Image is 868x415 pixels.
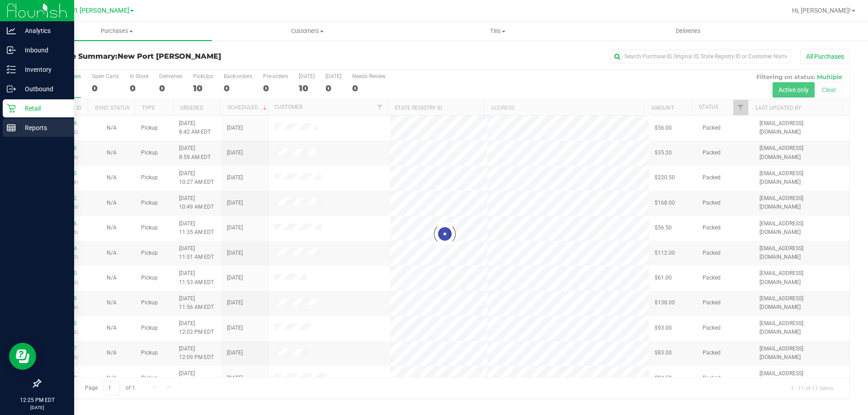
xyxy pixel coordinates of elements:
p: 12:25 PM EDT [4,396,70,404]
p: Retail [16,103,70,114]
a: Customers [212,22,402,41]
span: Hi, [PERSON_NAME]! [792,7,851,14]
span: New Port [PERSON_NAME] [51,7,129,14]
input: Search Purchase ID, Original ID, State Registry ID or Customer Name... [610,50,791,63]
p: Outbound [16,84,70,94]
p: Analytics [16,25,70,36]
inline-svg: Reports [7,123,16,132]
h3: Purchase Summary: [40,52,310,61]
span: Customers [212,27,402,35]
span: Deliveries [664,27,713,35]
inline-svg: Analytics [7,26,16,35]
button: All Purchases [800,49,850,64]
inline-svg: Inventory [7,65,16,74]
p: Inventory [16,64,70,75]
span: Purchases [22,27,212,35]
p: [DATE] [4,404,70,411]
a: Purchases [22,22,212,41]
p: Inbound [16,45,70,56]
span: New Port [PERSON_NAME] [118,52,221,61]
iframe: Resource center [9,343,36,370]
a: Tills [402,22,593,41]
inline-svg: Inbound [7,46,16,55]
inline-svg: Retail [7,104,16,113]
a: Deliveries [593,22,783,41]
span: Tills [403,27,592,35]
p: Reports [16,122,70,133]
inline-svg: Outbound [7,84,16,93]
